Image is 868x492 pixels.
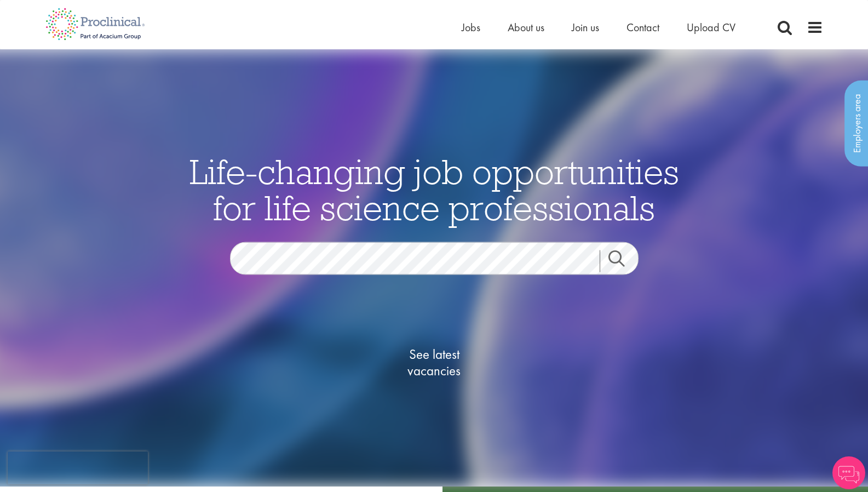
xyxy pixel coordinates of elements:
a: Job search submit button [600,250,647,272]
span: Life-changing job opportunities for life science professionals [189,149,679,229]
span: See latest vacancies [380,346,489,379]
a: Jobs [462,20,480,35]
iframe: reCAPTCHA [8,451,148,484]
a: Join us [572,20,599,35]
a: Upload CV [687,20,735,35]
a: Contact [626,20,659,35]
a: About us [508,20,544,35]
a: See latestvacancies [380,302,489,422]
img: Chatbot [832,456,865,489]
